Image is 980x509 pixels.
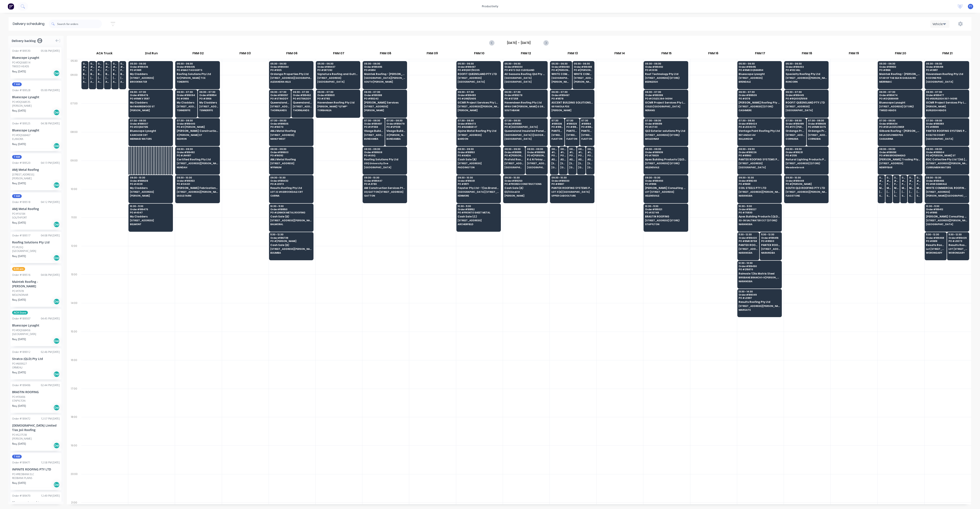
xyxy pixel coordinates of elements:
span: 07:30 - 08:30 [808,119,827,122]
span: 07:30 - 08:30 [926,119,967,122]
div: Bluescope Lysaght [12,95,60,99]
span: [GEOGRAPHIC_DATA] [504,77,546,79]
span: 05:30 - 06:30 [739,62,780,65]
span: 06:30 - 07:30 [317,91,359,93]
div: FNM 08 [362,50,409,59]
span: Order # 189418 [926,66,967,68]
span: My Cladders [199,101,218,104]
span: 9 OZONE PDE [926,77,967,79]
span: Order # 189467 [551,94,593,96]
span: [STREET_ADDRESS] [199,105,218,108]
span: 05:30 - 06:30 [130,62,171,65]
span: MERRIMAC [879,81,920,83]
span: WHITE COMMERCIAL ROOFING PTY LTD [574,73,593,75]
span: 07:30 [566,119,578,122]
span: Order # 189477 [926,94,967,96]
span: # 189439 [120,66,125,68]
span: PO # DQ568469 [879,97,920,100]
div: Order # 189525 [12,122,30,125]
div: ACA Truck [81,50,128,59]
span: [PERSON_NAME] [458,109,499,112]
span: PO # RQ937/10205 [458,69,499,71]
span: PO # 289/12605 [458,97,499,100]
span: PO # 81854 [581,126,593,128]
span: [STREET_ADDRESS][PERSON_NAME] (STORE) [98,77,102,79]
span: Bluescope Lysaght [120,73,125,75]
span: Order # 189434 [879,122,920,125]
span: [STREET_ADDRESS] [177,105,196,108]
span: [STREET_ADDRESS] [293,105,312,108]
span: 05:30 - 06:30 [786,62,827,65]
div: Order # 189530 [12,49,30,53]
span: Order # 189487 [364,122,383,125]
span: F1 [969,4,972,8]
span: 06:30 - 07:30 [458,91,499,93]
span: ROOFIT QUEENSLAND PTY LTD [458,73,499,75]
span: PO # KAMBER 47 [458,126,499,128]
span: Order # 189180 [504,122,546,125]
span: PO # VP359 [364,126,383,128]
button: Vehicle [930,20,949,28]
span: Order # 189437 [317,66,359,68]
span: PO # 37258 [504,97,546,100]
span: Order # 189484 [270,66,312,68]
span: 07:30 - 08:30 [879,119,920,122]
span: 05:30 [83,62,87,65]
span: PO # 16070 [270,126,312,128]
span: PO # RQ000/10108 [786,97,827,100]
span: 06:30 - 07:30 [364,91,405,93]
span: SOUTHBANK [504,109,546,112]
span: PO # 81884 [551,126,563,128]
span: Bluescope Lysaght [83,73,87,75]
span: PO # DQ567515 [130,126,171,128]
span: ASCENT BUILDING SOLUTIONS PTY LTD [551,101,593,104]
span: BURLEIGH HEADS [926,109,967,112]
span: 06:30 - 07:30 [504,91,546,93]
span: [STREET_ADDRESS] (STORE) [645,77,686,79]
span: [GEOGRAPHIC_DATA] [317,81,359,83]
span: 06:30 - 07:30 [130,91,171,93]
div: FNM 19 [830,50,877,59]
span: PO # 8166 [879,69,920,71]
span: GCMR Project Services Pty Ltd [458,101,499,104]
span: CASHMERE [739,109,780,112]
span: PO # DQ568499 [90,69,95,71]
span: THORNLANDS [293,109,312,112]
div: Bluescope Lysaght [12,55,60,60]
span: PO # DQ568062 [113,69,117,71]
span: PO # DQ568324 [105,69,110,71]
span: # 189336 [551,122,563,125]
span: Maintek Roofing - [PERSON_NAME] [879,73,920,75]
img: Factory [8,3,14,10]
span: Havendeen Roofing Pty Ltd [504,101,546,104]
span: ARCHERFIELD [98,81,102,83]
span: PO # 37912 [317,97,359,100]
span: [STREET_ADDRESS] (STORE) [739,105,780,108]
span: Req. [DATE] [12,70,26,73]
span: 07:30 - 08:30 [130,119,171,122]
span: 07:30 - 08:30 [270,119,312,122]
span: [STREET_ADDRESS] [317,77,359,79]
span: Order # 189501 [317,94,359,96]
div: 2nd Run [128,50,175,59]
span: Ordanga Properties Pty Ltd [270,73,312,75]
div: Vehicle [933,22,945,26]
span: Order # 189473 [458,122,499,125]
span: [STREET_ADDRESS] [739,77,780,79]
span: [PERSON_NAME][GEOGRAPHIC_DATA] [574,81,593,83]
span: Order # 189505 [270,122,312,125]
span: PO # RMK DQ566894 [739,69,780,71]
span: 07:30 [581,119,593,122]
div: Delivery scheduling [9,17,49,31]
span: 06:30 - 07:30 [177,91,196,93]
span: Order # 189488 [574,66,593,68]
div: FNM 07 [315,50,362,59]
div: FNM 06 [269,50,315,59]
span: [GEOGRAPHIC_DATA] [926,81,967,83]
span: [STREET_ADDRESS] [130,77,171,79]
span: Bluescope Lysaght [739,73,780,75]
span: [STREET_ADDRESS][PERSON_NAME] [458,105,499,108]
span: RUNCORN [786,81,827,83]
span: Order # 189388 [364,94,405,96]
span: SOUTH [PERSON_NAME] [364,81,405,83]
